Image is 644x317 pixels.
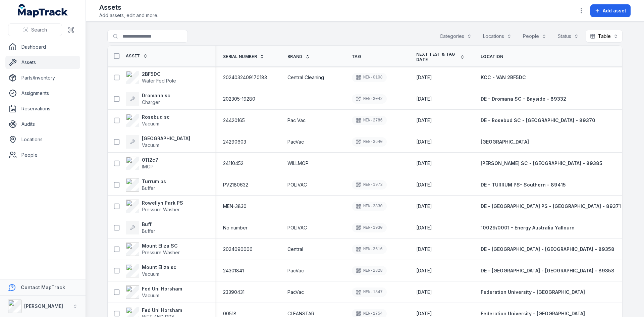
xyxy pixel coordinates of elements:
[142,71,176,77] strong: 2BF5DC
[142,221,155,228] strong: Buff
[142,228,155,234] span: Buffer
[416,139,432,145] time: 3/17/2026, 12:00:00 AM
[416,117,432,124] time: 3/17/2026, 12:00:00 AM
[18,4,68,17] a: MapTrack
[416,160,432,167] time: 12/11/2025, 12:00:00 AM
[352,266,387,275] div: MEN-2828
[481,96,566,102] span: DE - Dromana SC - Bayside - 89332
[223,96,255,102] span: 202305-19280
[481,246,614,253] a: DE - [GEOGRAPHIC_DATA] - [GEOGRAPHIC_DATA] - 89358
[126,53,148,59] a: Asset
[416,225,432,230] span: [DATE]
[31,27,47,33] span: Search
[416,246,432,252] span: [DATE]
[223,117,245,124] span: 24420165
[287,289,304,296] span: PacVac
[142,264,176,271] strong: Mount Eliza sc
[416,203,432,210] time: 3/12/2026, 12:00:00 AM
[352,287,387,297] div: MEN-1847
[126,243,180,256] a: Mount Eliza SCPressure Washer
[142,178,166,185] strong: Turrum ps
[142,250,180,255] span: Pressure Washer
[142,157,158,163] strong: 0112c7
[142,285,182,292] strong: Fed Uni Horsham
[142,78,176,84] span: Water Fed Pole
[416,52,465,62] a: Next test & tag date
[481,289,585,296] a: Federation University - [GEOGRAPHIC_DATA]
[126,71,176,84] a: 2BF5DCWater Fed Pole
[223,267,244,274] span: 24301841
[416,74,432,81] time: 3/18/2026, 12:00:00 AM
[126,221,155,234] a: BuffBuffer
[481,74,526,80] span: KCC - VAN 2BF5DC
[481,225,575,230] span: 10029/0001 - Energy Australia Yallourn
[287,74,324,81] span: Central Cleaning
[481,203,621,210] a: DE - [GEOGRAPHIC_DATA] PS - [GEOGRAPHIC_DATA] - 89371
[287,117,306,124] span: Pac Vac
[223,224,248,231] span: No number
[5,87,80,100] a: Assignments
[223,139,246,145] span: 24290603
[416,311,432,316] span: [DATE]
[586,30,623,43] button: Table
[416,203,432,209] span: [DATE]
[416,181,432,188] time: 3/16/2026, 12:00:00 AM
[5,40,80,54] a: Dashboard
[416,289,432,295] span: [DATE]
[99,3,158,12] h2: Assets
[223,181,248,188] span: PV2180632
[223,289,245,296] span: 23390431
[142,185,155,191] span: Buffer
[223,74,267,81] span: 2024032409170183
[126,285,182,299] a: Fed Uni HorshamVacuum
[142,142,159,148] span: Vacuum
[5,148,80,162] a: People
[24,303,63,309] strong: [PERSON_NAME]
[416,246,432,253] time: 3/11/2026, 12:00:00 AM
[416,224,432,231] time: 1/25/26, 12:25:00 AM
[223,203,247,210] span: MEN-3830
[287,54,310,59] a: Brand
[416,117,432,123] span: [DATE]
[603,7,626,14] span: Add asset
[481,74,526,81] a: KCC - VAN 2BF5DC
[126,114,170,127] a: Rosebud scVacuum
[352,116,387,125] div: MEN-2786
[5,71,80,85] a: Parts/Inventory
[126,200,183,213] a: Rowellyn Park PSPressure Washer
[481,182,566,188] span: DE - TURRUM PS- Southern - 89415
[5,56,80,69] a: Assets
[416,289,432,296] time: 3/11/2026, 12:00:00 AM
[352,94,387,104] div: MEN-3042
[416,52,457,62] span: Next test & tag date
[416,182,432,188] span: [DATE]
[21,284,65,290] strong: Contact MapTrack
[481,224,575,231] a: 10029/0001 - Energy Australia Yallourn
[5,102,80,115] a: Reservations
[5,133,80,146] a: Locations
[481,160,602,166] span: [PERSON_NAME] SC - [GEOGRAPHIC_DATA] - 89385
[481,246,614,252] span: DE - [GEOGRAPHIC_DATA] - [GEOGRAPHIC_DATA] - 89358
[142,293,159,298] span: Vacuum
[287,267,304,274] span: PacVac
[223,310,236,317] span: 00518
[126,53,140,59] span: Asset
[352,54,361,59] span: Tag
[99,12,158,19] span: Add assets, edit and more.
[287,160,309,167] span: WILLMOP
[352,245,387,254] div: MEN-3616
[481,54,503,59] span: Location
[142,92,170,99] strong: Dromana sc
[481,139,529,145] span: [GEOGRAPHIC_DATA]
[481,117,595,123] span: DE - Rosebud SC - [GEOGRAPHIC_DATA] - 89370
[416,74,432,80] span: [DATE]
[142,114,170,120] strong: Rosebud sc
[142,243,180,249] strong: Mount Eliza SC
[481,268,614,273] span: DE - [GEOGRAPHIC_DATA] - [GEOGRAPHIC_DATA] - 89358
[416,139,432,145] span: [DATE]
[223,160,244,167] span: 24110452
[287,224,307,231] span: POLIVAC
[416,96,432,102] span: [DATE]
[142,307,182,314] strong: Fed Uni Horsham
[223,54,257,59] span: Serial Number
